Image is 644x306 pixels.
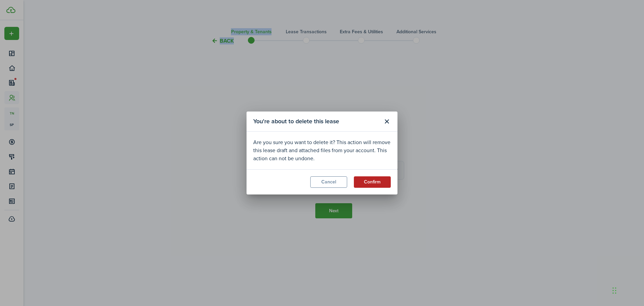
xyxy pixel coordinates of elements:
[532,233,644,306] iframe: Chat Widget
[612,280,616,301] div: Drag
[354,176,391,188] button: Confirm
[381,116,392,127] button: Close modal
[253,117,339,126] span: You're about to delete this lease
[253,138,391,163] div: Are you sure you want to delete it? This action will remove this lease draft and attached files f...
[310,176,347,188] button: Cancel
